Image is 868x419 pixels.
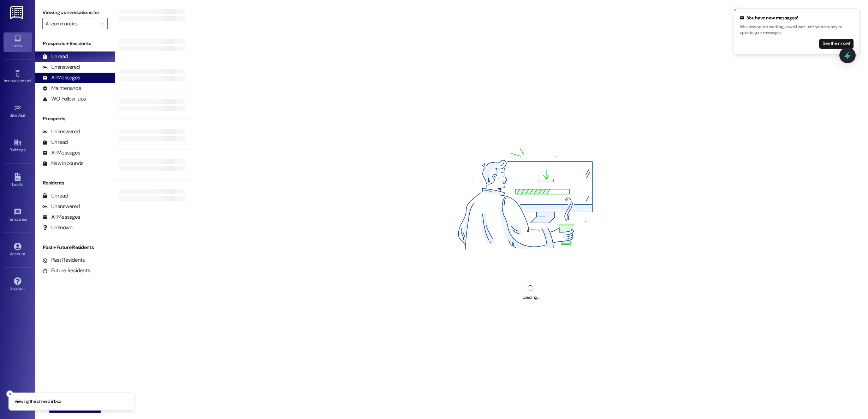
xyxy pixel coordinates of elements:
p: Viewing the Unread inbox [14,399,61,405]
div: You have new messages! [740,14,854,22]
div: WO Follow-ups [42,95,86,103]
div: Unanswered [42,63,80,71]
span: • [31,77,32,82]
div: Unread [42,53,68,60]
div: Past Residents [42,256,85,264]
div: Maintenance [42,85,81,92]
div: Future Residents [42,267,90,274]
button: Close toast [6,390,13,397]
div: Unknown [42,224,72,231]
div: Residents [35,179,115,187]
a: Support [4,275,32,294]
a: Inbox [4,32,32,51]
a: Account [4,241,32,260]
div: Unread [42,192,68,200]
label: Viewing conversations for [42,7,108,18]
div: New Inbounds [42,160,83,167]
div: All Messages [42,74,80,81]
button: Close toast [732,6,739,13]
span: • [25,112,26,117]
p: We know you're working, so we'll wait until you're ready to update your messages. [740,24,854,36]
div: Unanswered [42,203,80,210]
div: All Messages [42,149,80,157]
a: Buildings [4,136,32,156]
div: Unanswered [42,128,80,135]
div: Prospects [35,115,115,122]
a: Site Visit • [4,102,32,121]
input: All communities [46,18,96,29]
div: All Messages [42,213,80,221]
div: Prospects + Residents [35,40,115,47]
div: Unread [42,139,68,146]
div: Loading... [523,294,539,301]
div: Past + Future Residents [35,244,115,251]
img: ResiDesk Logo [10,6,25,19]
span: • [27,216,28,221]
a: Templates • [4,206,32,225]
button: See them now! [819,39,854,49]
i:  [100,21,104,26]
a: Leads [4,171,32,190]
